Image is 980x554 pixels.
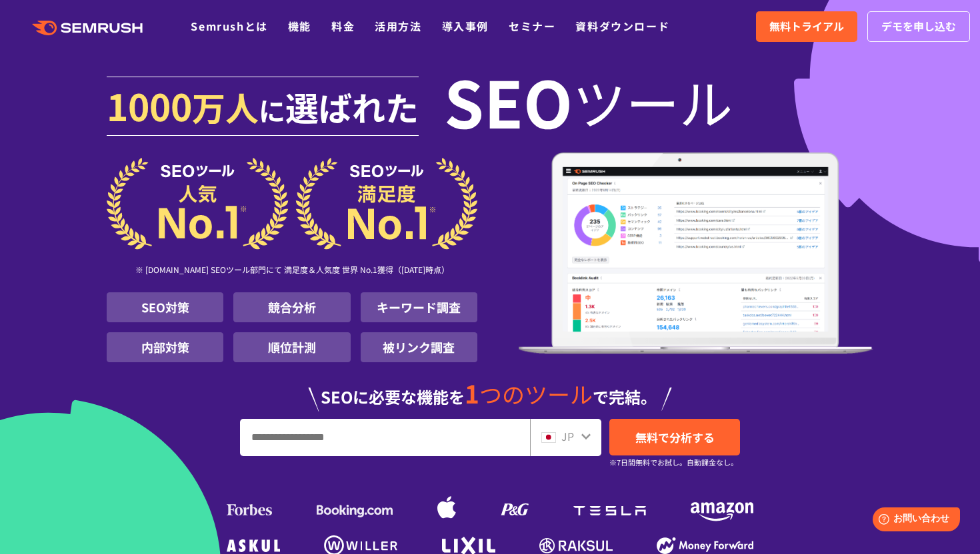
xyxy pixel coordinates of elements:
[107,332,223,362] li: 内部対策
[361,332,477,362] li: 被リンク調査
[575,18,669,34] a: 資料ダウンロード
[107,292,223,322] li: SEO対策
[769,18,844,35] span: 無料トライアル
[259,91,285,129] span: に
[561,428,574,444] span: JP
[479,378,593,410] span: つのツール
[107,368,873,412] div: SEOに必要な機能を
[288,18,311,34] a: 機能
[107,250,477,292] div: ※ [DOMAIN_NAME] SEOツール部門にて 満足度＆人気度 世界 No.1獲得（[DATE]時点）
[191,18,267,34] a: Semrushとは
[635,429,715,445] span: 無料で分析する
[465,375,479,411] span: 1
[867,11,970,42] a: デモを申し込む
[881,18,956,35] span: デモを申し込む
[444,75,573,128] span: SEO
[233,292,350,322] li: 競合分析
[861,502,965,539] iframe: Help widget launcher
[375,18,421,34] a: 活用方法
[361,292,477,322] li: キーワード調査
[442,18,489,34] a: 導入事例
[756,11,857,42] a: 無料トライアル
[107,79,192,132] span: 1000
[285,83,419,131] span: 選ばれた
[192,83,259,131] span: 万人
[593,385,657,408] span: で完結。
[609,456,738,469] small: ※7日間無料でお試し。自動課金なし。
[573,75,733,128] span: ツール
[609,419,740,455] a: 無料で分析する
[509,18,555,34] a: セミナー
[233,332,350,362] li: 順位計測
[331,18,355,34] a: 料金
[241,419,529,455] input: URL、キーワードを入力してください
